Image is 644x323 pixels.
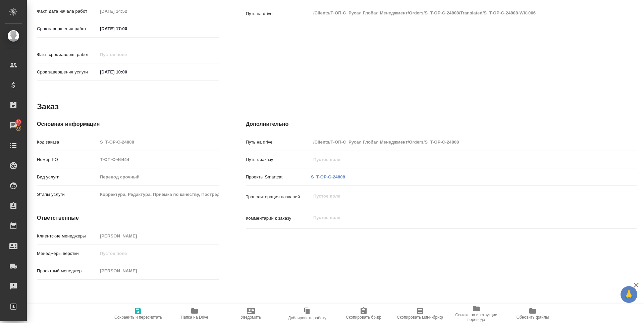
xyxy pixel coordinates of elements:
[311,7,604,19] textarea: /Clients/Т-ОП-С_Русал Глобал Менеджмент/Orders/S_T-OP-C-24808/Translated/S_T-OP-C-24808-WK-006
[98,155,219,164] input: Пустое поле
[241,315,261,320] span: Уведомить
[166,304,223,323] button: Папка на Drive
[37,250,98,257] p: Менеджеры верстки
[346,315,381,320] span: Скопировать бриф
[37,156,98,163] p: Номер РО
[98,50,156,59] input: Пустое поле
[37,51,98,58] p: Факт. срок заверш. работ
[246,194,311,200] p: Транслитерация названий
[181,315,208,320] span: Папка на Drive
[114,315,162,320] span: Сохранить и пересчитать
[98,231,219,241] input: Пустое поле
[246,10,311,17] p: Путь на drive
[98,249,219,258] input: Пустое поле
[223,304,279,323] button: Уведомить
[37,268,98,274] p: Проектный менеджер
[246,139,311,146] p: Путь на drive
[246,156,311,163] p: Путь к заказу
[246,215,311,222] p: Комментарий к заказу
[98,6,156,16] input: Пустое поле
[452,313,500,322] span: Ссылка на инструкции перевода
[98,24,156,34] input: ✎ Введи что-нибудь
[448,304,504,323] button: Ссылка на инструкции перевода
[623,287,635,302] span: 🙏
[98,137,219,147] input: Пустое поле
[621,286,637,303] button: 🙏
[37,69,98,75] p: Срок завершения услуги
[311,137,604,147] input: Пустое поле
[246,120,637,128] h4: Дополнительно
[392,304,448,323] button: Скопировать мини-бриф
[37,174,98,180] p: Вид услуги
[504,304,561,323] button: Обновить файлы
[311,155,604,164] input: Пустое поле
[37,120,219,128] h4: Основная информация
[335,304,392,323] button: Скопировать бриф
[288,316,326,320] span: Дублировать работу
[37,139,98,146] p: Код заказа
[517,315,549,320] span: Обновить файлы
[37,8,98,15] p: Факт. дата начала работ
[98,172,219,182] input: Пустое поле
[37,233,98,239] p: Клиентские менеджеры
[37,214,219,222] h4: Ответственные
[37,25,98,32] p: Срок завершения работ
[12,119,25,125] span: 30
[110,304,166,323] button: Сохранить и пересчитать
[98,266,219,276] input: Пустое поле
[397,315,443,320] span: Скопировать мини-бриф
[37,191,98,198] p: Этапы услуги
[37,101,59,112] h2: Заказ
[98,190,219,199] input: Пустое поле
[2,117,25,134] a: 30
[279,304,335,323] button: Дублировать работу
[311,174,345,179] a: S_T-OP-C-24808
[246,174,311,180] p: Проекты Smartcat
[98,67,156,77] input: ✎ Введи что-нибудь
